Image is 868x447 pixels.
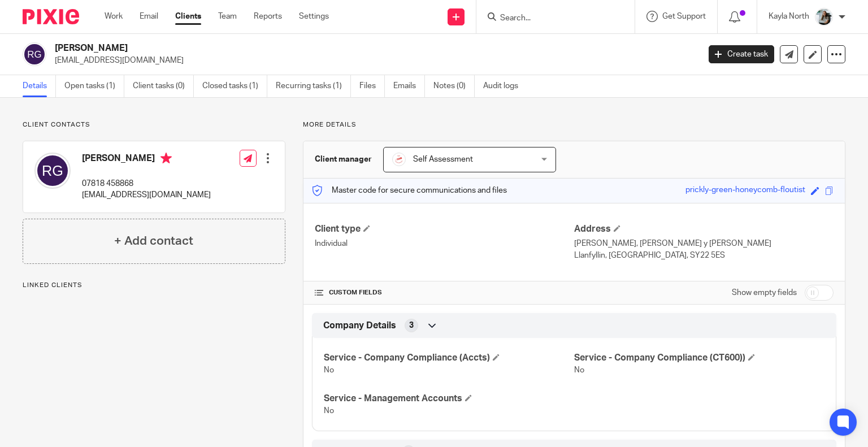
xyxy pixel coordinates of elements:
span: Self Assessment [413,155,473,163]
img: Profile%20Photo.png [815,8,833,26]
label: Show empty fields [732,287,797,298]
a: Email [140,11,158,22]
h2: [PERSON_NAME] [55,42,565,54]
span: No [574,366,584,374]
p: Client contacts [23,120,285,129]
img: svg%3E [34,153,71,189]
h4: Client type [315,223,574,235]
span: 3 [409,320,414,331]
p: [EMAIL_ADDRESS][DOMAIN_NAME] [82,189,211,201]
h4: Address [574,223,834,235]
p: Linked clients [23,281,285,290]
p: Individual [315,238,574,249]
input: Search [499,14,601,24]
a: Work [105,11,123,22]
a: Clients [175,11,201,22]
img: Pixie [23,9,79,24]
span: No [324,407,334,415]
h4: [PERSON_NAME] [82,153,211,167]
h4: Service - Company Compliance (CT600)) [574,352,824,364]
span: Company Details [323,320,396,332]
a: Client tasks (0) [133,75,194,97]
a: Team [218,11,237,22]
h4: Service - Company Compliance (Accts) [324,352,574,364]
span: Get Support [662,12,706,20]
img: svg%3E [23,42,46,66]
a: Emails [393,75,425,97]
a: Recurring tasks (1) [276,75,351,97]
i: Primary [160,153,172,164]
a: Details [23,75,56,97]
h4: Service - Management Accounts [324,393,574,405]
a: Files [359,75,385,97]
a: Open tasks (1) [64,75,124,97]
p: Llanfyllin, [GEOGRAPHIC_DATA], SY22 5ES [574,250,834,261]
h4: CUSTOM FIELDS [315,288,574,297]
p: Kayla North [769,11,809,22]
h3: Client manager [315,154,372,165]
a: Audit logs [483,75,527,97]
p: [PERSON_NAME], [PERSON_NAME] y [PERSON_NAME] [574,238,834,249]
a: Settings [299,11,329,22]
a: Notes (0) [433,75,475,97]
img: 1000002124.png [392,153,406,166]
span: No [324,366,334,374]
a: Reports [254,11,282,22]
div: prickly-green-honeycomb-floutist [685,184,805,197]
p: 07818 458868 [82,178,211,189]
a: Closed tasks (1) [202,75,267,97]
p: More details [303,120,845,129]
h4: + Add contact [114,232,193,250]
p: Master code for secure communications and files [312,185,507,196]
p: [EMAIL_ADDRESS][DOMAIN_NAME] [55,55,692,66]
a: Create task [709,45,774,63]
